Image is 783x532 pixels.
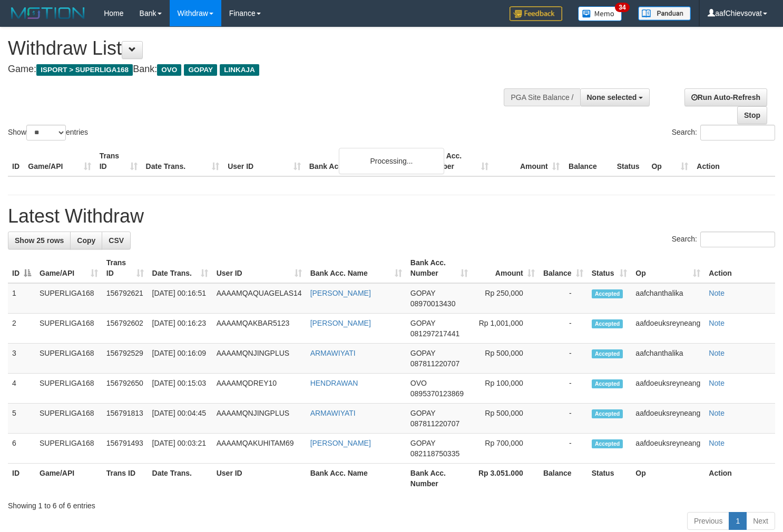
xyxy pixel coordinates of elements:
[647,146,692,176] th: Op
[631,434,704,464] td: aafdoeuksreyneang
[631,404,704,434] td: aafdoeuksreyneang
[615,3,629,12] span: 34
[410,389,464,398] span: Copy 0895370123869 to clipboard
[406,253,472,283] th: Bank Acc. Number: activate to sort column ascending
[102,344,148,374] td: 156792529
[410,359,459,368] span: Copy 087811220707 to clipboard
[472,374,539,404] td: Rp 100,000
[539,314,588,344] td: -
[631,314,704,344] td: aafdoeuksreyneang
[35,344,102,374] td: SUPERLIGA168
[631,464,704,494] th: Op
[102,314,148,344] td: 156792602
[212,434,306,464] td: AAAAMQAKUHITAM69
[410,319,435,327] span: GOPAY
[539,374,588,404] td: -
[746,512,775,530] a: Next
[493,146,563,176] th: Amount
[709,289,725,297] a: Note
[148,344,212,374] td: [DATE] 00:16:09
[539,404,588,434] td: -
[472,344,539,374] td: Rp 500,000
[580,88,650,106] button: None selected
[638,6,691,21] img: panduan.png
[306,464,406,494] th: Bank Acc. Name
[472,404,539,434] td: Rp 500,000
[102,464,148,494] th: Trans ID
[8,125,88,140] label: Show entries
[36,64,133,76] span: ISPORT > SUPERLIGA168
[472,464,539,494] th: Rp 3.051.000
[310,349,356,357] a: ARMAWIYATI
[631,344,704,374] td: aafchanthalika
[672,232,775,247] label: Search:
[672,125,775,140] label: Search:
[157,64,181,76] span: OVO
[102,232,131,249] a: CSV
[310,319,371,327] a: [PERSON_NAME]
[339,148,444,174] div: Processing...
[102,434,148,464] td: 156791493
[15,236,64,245] span: Show 25 rows
[35,253,102,283] th: Game/API: activate to sort column ascending
[510,6,562,21] img: Feedback.jpg
[539,253,588,283] th: Balance: activate to sort column ascending
[410,379,427,387] span: OVO
[539,434,588,464] td: -
[212,374,306,404] td: AAAAMQDREY10
[8,434,35,464] td: 6
[410,329,459,338] span: Copy 081297217441 to clipboard
[631,283,704,314] td: aafchanthalika
[709,409,725,417] a: Note
[410,409,435,417] span: GOPAY
[148,253,212,283] th: Date Trans.: activate to sort column ascending
[102,283,148,314] td: 156792621
[212,344,306,374] td: AAAAMQNJINGPLUS
[631,374,704,404] td: aafdoeuksreyneang
[102,253,148,283] th: Trans ID: activate to sort column ascending
[24,146,95,176] th: Game/API
[592,409,623,418] span: Accepted
[184,64,217,76] span: GOPAY
[148,374,212,404] td: [DATE] 00:15:03
[539,464,588,494] th: Balance
[148,314,212,344] td: [DATE] 00:16:23
[8,5,88,21] img: MOTION_logo.png
[212,253,306,283] th: User ID: activate to sort column ascending
[709,349,725,357] a: Note
[95,146,142,176] th: Trans ID
[472,253,539,283] th: Amount: activate to sort column ascending
[687,512,729,530] a: Previous
[472,434,539,464] td: Rp 700,000
[148,434,212,464] td: [DATE] 00:03:21
[8,374,35,404] td: 4
[35,464,102,494] th: Game/API
[422,146,493,176] th: Bank Acc. Number
[8,64,512,75] h4: Game: Bank:
[684,88,767,106] a: Run Auto-Refresh
[8,253,35,283] th: ID: activate to sort column descending
[410,419,459,428] span: Copy 087811220707 to clipboard
[310,409,356,417] a: ARMAWIYATI
[8,206,775,227] h1: Latest Withdraw
[472,283,539,314] td: Rp 250,000
[692,146,775,176] th: Action
[592,319,623,328] span: Accepted
[410,349,435,357] span: GOPAY
[310,379,358,387] a: HENDRAWAN
[704,464,775,494] th: Action
[223,146,305,176] th: User ID
[410,439,435,447] span: GOPAY
[592,349,623,358] span: Accepted
[410,289,435,297] span: GOPAY
[305,146,422,176] th: Bank Acc. Name
[504,88,580,106] div: PGA Site Balance /
[109,236,124,245] span: CSV
[587,93,637,102] span: None selected
[410,449,459,458] span: Copy 082118750335 to clipboard
[631,253,704,283] th: Op: activate to sort column ascending
[8,496,775,511] div: Showing 1 to 6 of 6 entries
[310,439,371,447] a: [PERSON_NAME]
[35,283,102,314] td: SUPERLIGA168
[729,512,747,530] a: 1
